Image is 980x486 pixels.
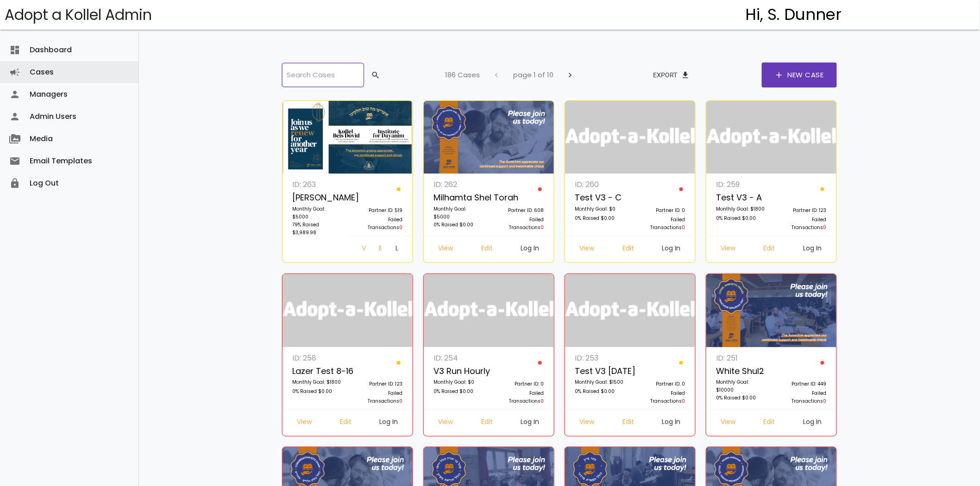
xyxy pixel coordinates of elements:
p: 0% Raised $0.00 [716,394,766,403]
a: ID: 253 Test V3 [DATE] Monthly Goal: $1500 0% Raised $0.00 [570,352,630,410]
a: Partner ID: 608 Failed Transactions0 [489,178,549,236]
p: Monthly Goal: $1800 [716,205,766,214]
a: addNew Case [762,62,837,87]
a: Partner ID: 123 Failed Transactions0 [348,352,408,410]
a: Edit [615,241,641,258]
span: 0 [823,224,827,231]
p: ID: 262 [434,178,484,191]
p: Partner ID: 0 [494,380,544,389]
p: Partner ID: 0 [635,380,685,389]
p: Partner ID: 449 [777,380,827,389]
span: search [371,67,381,83]
span: 0 [682,224,685,231]
p: [PERSON_NAME] [293,191,343,205]
a: Partner ID: 0 Failed Transactions0 [630,178,691,236]
a: View [713,241,743,258]
img: logonobg.png [706,101,836,174]
p: 0% Raised $0.00 [716,214,766,224]
span: 0 [682,398,685,405]
a: ID: 251 White Shul2 Monthly Goal: $10000 0% Raised $0.00 [711,352,771,410]
p: White Shul2 [716,364,766,379]
a: Partner ID: 0 Failed Transactions0 [489,352,549,410]
h4: Hi, S. Dunner [746,6,842,24]
a: Partner ID: 519 Failed Transactions0 [348,178,408,236]
a: Log In [388,241,406,258]
a: Log In [514,241,547,258]
a: ID: 262 Milhamta Shel Torah Monthly Goal: $5000 0% Raised $0.00 [428,178,489,236]
p: Monthly Goal: $5000 [434,205,484,221]
p: Failed Transactions [353,389,403,405]
a: Edit [371,241,388,258]
img: logonobg.png [565,274,695,347]
span: file_download [681,67,691,83]
p: 186 Cases [445,69,480,81]
a: Log In [514,415,547,431]
a: View [713,415,743,431]
button: chevron_right [558,67,582,83]
p: Partner ID: 123 [777,206,827,216]
button: Exportfile_download [646,67,698,83]
img: logonobg.png [283,274,413,347]
span: 0 [400,398,403,405]
p: Failed Transactions [777,389,827,405]
p: ID: 260 [575,178,625,191]
a: Edit [474,415,500,431]
p: Failed Transactions [353,216,403,231]
i: person [9,83,20,106]
a: View [431,241,460,258]
p: 0% Raised $0.00 [575,387,625,397]
a: View [572,241,602,258]
p: Failed Transactions [777,216,827,231]
a: Edit [756,241,783,258]
a: Log In [372,415,406,431]
p: Partner ID: 519 [353,206,403,216]
a: ID: 258 Lazer Test 8-16 Monthly Goal: $1800 0% Raised $0.00 [287,352,347,410]
p: Monthly Goal: $1800 [293,378,343,387]
span: 0 [541,224,544,231]
p: Failed Transactions [635,389,685,405]
a: Partner ID: 0 Failed Transactions0 [630,352,691,410]
p: 0% Raised $0.00 [434,221,484,230]
i: perm_media [9,128,20,150]
img: logonobg.png [565,101,695,174]
p: 0% Raised $0.00 [434,387,484,397]
a: View [572,415,602,431]
span: 0 [541,398,544,405]
p: ID: 263 [293,178,343,191]
a: View [289,415,319,431]
p: Partner ID: 608 [494,206,544,216]
a: Edit [333,415,359,431]
a: View [431,415,460,431]
i: dashboard [9,39,20,61]
p: Test v3 - c [575,191,625,205]
span: chevron_right [565,67,575,83]
p: Partner ID: 123 [353,380,403,389]
p: ID: 259 [716,178,766,191]
img: logonobg.png [424,274,554,347]
p: Monthly Goal: $10000 [716,378,766,394]
a: ID: 259 Test v3 - A Monthly Goal: $1800 0% Raised $0.00 [711,178,771,236]
p: Failed Transactions [494,216,544,231]
p: Test V3 [DATE] [575,364,625,379]
p: Monthly Goal: $1500 [575,378,625,387]
i: email [9,150,20,172]
button: search [364,67,386,83]
i: lock [9,172,20,194]
p: ID: 254 [434,352,484,364]
p: Partner ID: 0 [635,206,685,216]
span: add [775,62,784,87]
p: Test v3 - A [716,191,766,205]
p: ID: 258 [293,352,343,364]
p: Milhamta Shel Torah [434,191,484,205]
p: Monthly Goal: $0 [434,378,484,387]
span: 0 [400,224,403,231]
i: person [9,106,20,128]
a: ID: 260 Test v3 - c Monthly Goal: $0 0% Raised $0.00 [570,178,630,236]
p: 79% Raised $3,989.98 [293,221,343,237]
p: v3 run hourly [434,364,484,379]
p: Failed Transactions [494,389,544,405]
a: Log In [796,241,829,258]
span: 0 [823,398,827,405]
p: ID: 253 [575,352,625,364]
i: campaign [9,61,20,83]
